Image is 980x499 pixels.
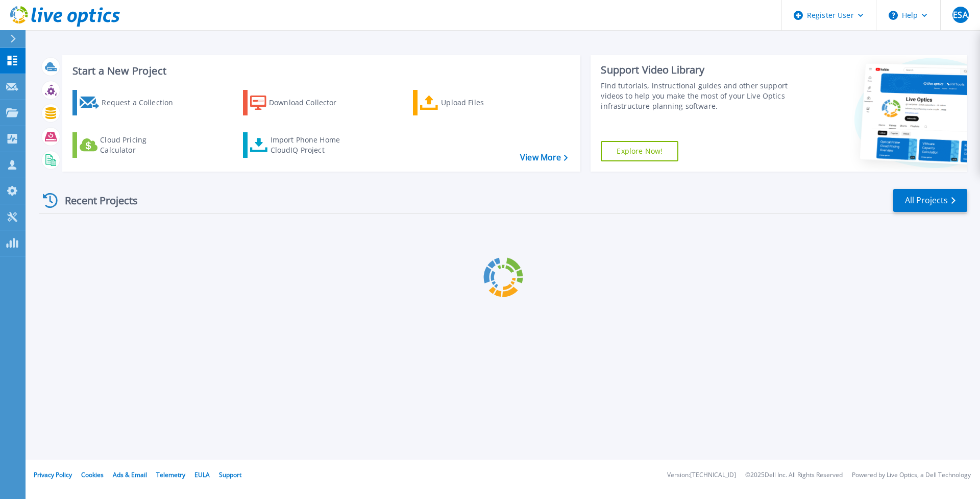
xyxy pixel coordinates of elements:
a: Ads & Email [113,470,147,479]
div: Request a Collection [102,92,183,113]
a: All Projects [893,189,967,212]
div: Find tutorials, instructional guides and other support videos to help you make the most of your L... [601,81,793,111]
li: Version: [TECHNICAL_ID] [667,472,736,479]
div: Upload Files [441,92,523,113]
a: Telemetry [156,470,185,479]
li: © 2025 Dell Inc. All Rights Reserved [745,472,843,479]
a: Explore Now! [601,141,678,161]
div: Cloud Pricing Calculator [100,135,182,155]
a: Privacy Policy [34,470,72,479]
a: EULA [194,470,210,479]
a: View More [520,153,568,162]
h3: Start a New Project [72,65,568,77]
div: Support Video Library [601,63,793,77]
div: Import Phone Home CloudIQ Project [271,135,350,155]
a: Cloud Pricing Calculator [72,132,186,158]
li: Powered by Live Optics, a Dell Technology [852,472,971,479]
a: Support [219,470,241,479]
a: Request a Collection [72,90,186,115]
span: ESA [953,11,967,19]
a: Upload Files [413,90,527,115]
div: Recent Projects [39,188,152,213]
div: Download Collector [269,92,351,113]
a: Cookies [81,470,104,479]
a: Download Collector [243,90,357,115]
